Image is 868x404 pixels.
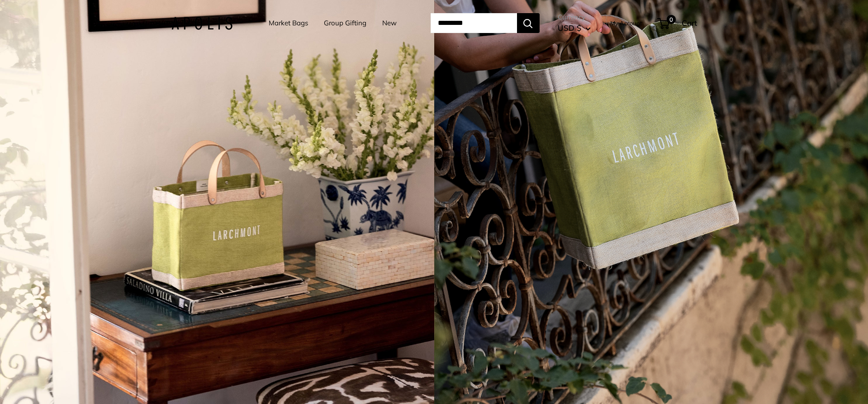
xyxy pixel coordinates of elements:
span: USD $ [558,23,581,33]
button: USD $ [558,21,591,35]
a: My Account [610,18,642,29]
a: New [382,17,397,29]
span: Cart [682,18,697,28]
input: Search... [431,13,517,33]
span: 0 [666,15,675,24]
img: Apolis [171,17,232,30]
span: Currency [558,11,591,24]
a: Group Gifting [324,17,366,29]
a: Market Bags [269,17,308,29]
a: 0 Cart [658,16,697,30]
button: Search [517,13,540,33]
